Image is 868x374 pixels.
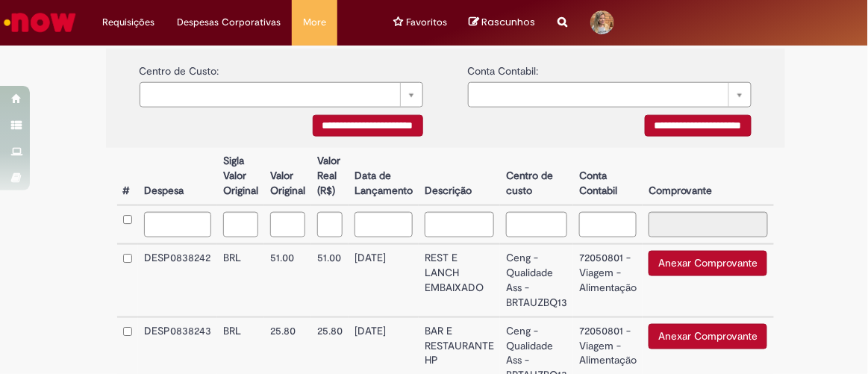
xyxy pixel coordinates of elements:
[406,15,447,30] span: Favoritos
[643,148,773,205] th: Comprovante
[311,148,349,205] th: Valor Real (R$)
[643,244,773,317] td: Anexar Comprovante
[349,148,419,205] th: Data de Lançamento
[140,82,423,107] a: Limpar campo {0}
[482,15,536,29] span: Rascunhos
[649,324,767,349] button: Anexar Comprovante
[573,148,643,205] th: Conta Contabil
[500,244,573,317] td: Ceng - Qualidade Ass - BRTAUZBQ13
[177,15,281,30] span: Despesas Corporativas
[469,15,536,29] a: No momento, sua lista de rascunhos tem 0 Itens
[419,244,500,317] td: REST E LANCH EMBAIXADO
[138,148,217,205] th: Despesa
[1,7,78,37] img: ServiceNow
[264,148,311,205] th: Valor Original
[419,148,500,205] th: Descrição
[349,244,419,317] td: [DATE]
[500,148,573,205] th: Centro de custo
[140,56,219,78] label: Centro de Custo:
[138,244,217,317] td: DESP0838242
[102,15,154,30] span: Requisições
[217,244,264,317] td: BRL
[468,56,539,78] label: Conta Contabil:
[649,251,767,276] button: Anexar Comprovante
[217,148,264,205] th: Sigla Valor Original
[468,82,752,107] a: Limpar campo {0}
[303,15,326,30] span: More
[573,244,643,317] td: 72050801 - Viagem - Alimentação
[311,244,349,317] td: 51.00
[117,148,139,205] th: #
[264,244,311,317] td: 51.00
